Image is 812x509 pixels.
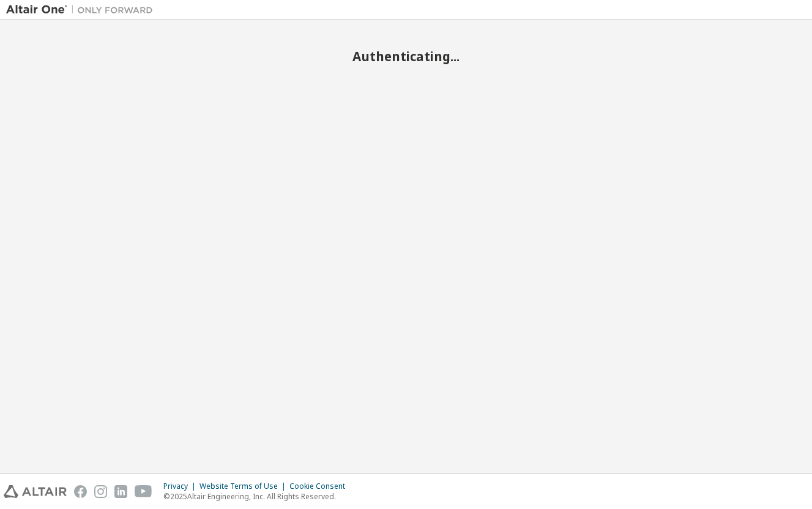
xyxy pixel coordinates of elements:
[114,485,127,498] img: linkedin.svg
[289,481,352,491] div: Cookie Consent
[6,4,159,16] img: Altair One
[199,481,289,491] div: Website Terms of Use
[74,485,87,498] img: facebook.svg
[163,481,199,491] div: Privacy
[94,485,107,498] img: instagram.svg
[6,48,806,64] h2: Authenticating...
[163,491,352,502] p: © 2025 Altair Engineering, Inc. All Rights Reserved.
[135,485,152,498] img: youtube.svg
[4,485,67,498] img: altair_logo.svg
